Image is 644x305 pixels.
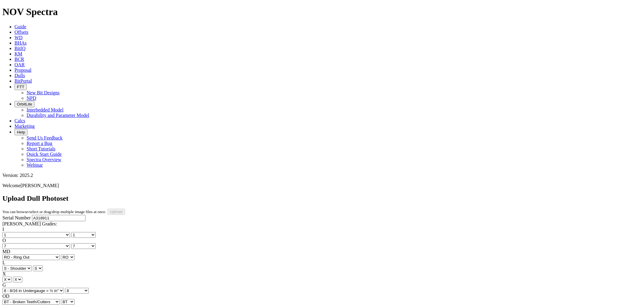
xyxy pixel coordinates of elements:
label: OD [2,294,9,299]
a: Calcs [14,118,25,123]
span: Help [17,130,25,134]
span: FTT [17,85,24,89]
h2: Upload Dull Photoset [2,194,642,203]
a: Durability and Parameter Model [27,113,89,118]
p: Welcome [2,183,642,188]
span: OrbitLite [17,102,32,106]
button: FTT [14,84,27,90]
label: G [2,282,6,288]
button: Help [14,129,27,135]
label: O [2,238,6,243]
span: [PERSON_NAME] [21,183,59,188]
a: Short Tutorials [27,146,56,151]
label: MD [2,249,10,254]
a: BHAs [14,40,27,46]
a: OAR [14,62,25,67]
a: KM [14,51,22,56]
a: Send Us Feedback [27,135,62,140]
a: NPD [27,96,36,101]
a: BCR [14,57,24,62]
label: L [2,260,5,265]
a: BitPortal [14,78,32,83]
a: Marketing [14,124,35,129]
label: Serial Number [2,215,31,220]
a: Offsets [14,30,28,35]
button: OrbitLite [14,101,34,107]
a: New Bit Designs [27,90,59,95]
a: Report a Bug [27,141,52,146]
a: Spectra Overview [27,157,61,162]
a: Dulls [14,73,25,78]
div: [PERSON_NAME] Grades: [2,221,642,227]
a: WD [14,35,23,40]
a: BitIQ [14,46,25,51]
input: Upload [107,209,125,215]
h1: NOV Spectra [2,6,642,17]
a: Interbedded Model [27,107,63,112]
a: Proposal [14,68,31,73]
label: I [2,227,4,232]
div: Version: 2025.2 [2,173,642,178]
a: Webinar [27,162,43,168]
label: X [2,271,6,276]
small: You can browse/select or drag/drop multiple image files at once. [2,209,106,214]
a: Quick Start Guide [27,152,62,157]
a: Guide [14,24,26,29]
